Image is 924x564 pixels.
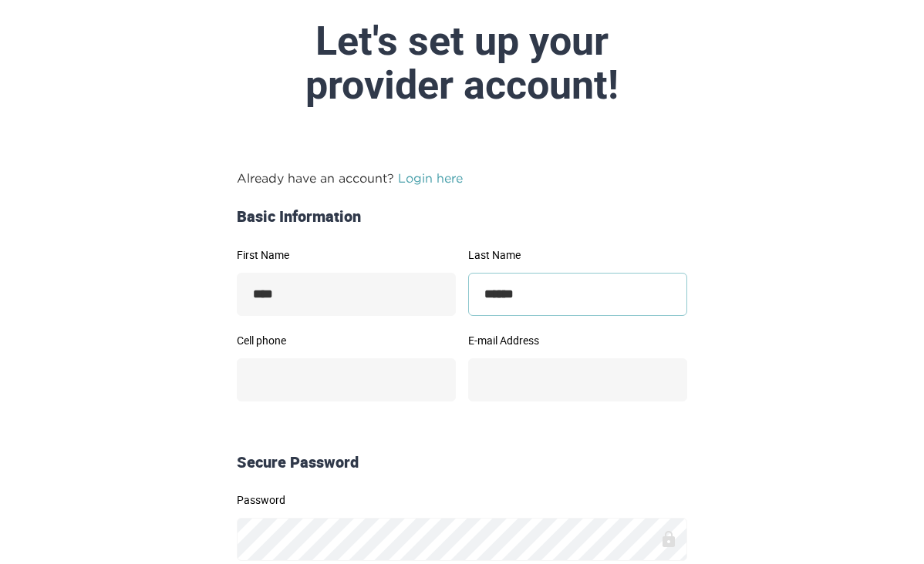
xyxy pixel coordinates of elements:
[231,206,693,228] div: Basic Information
[237,169,687,187] p: Already have an account?
[237,495,687,505] label: Password
[237,335,456,346] label: Cell phone
[468,250,687,260] label: Last Name
[398,171,463,185] a: Login here
[231,452,693,474] div: Secure Password
[237,250,456,260] label: First Name
[98,19,826,107] div: Let's set up your provider account!
[468,335,687,346] label: E-mail Address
